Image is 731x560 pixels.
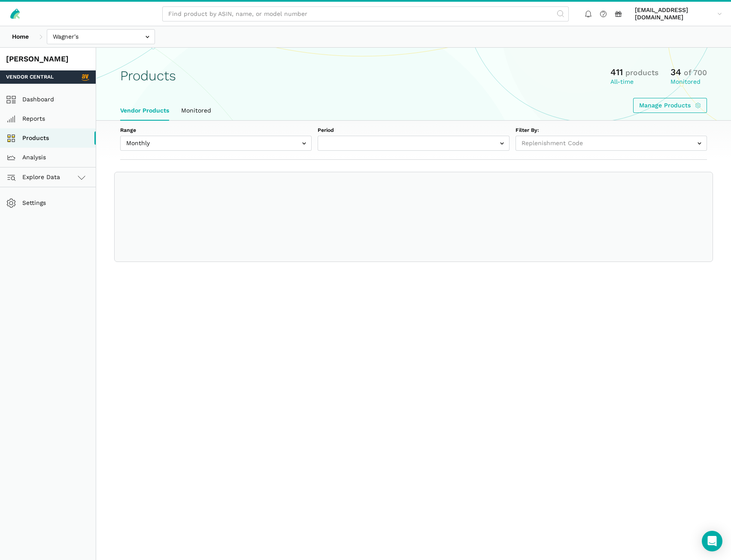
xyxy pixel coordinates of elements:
[684,68,707,77] span: of 700
[635,6,714,21] span: [EMAIL_ADDRESS][DOMAIN_NAME]
[162,6,569,21] input: Find product by ASIN, name, or model number
[318,127,509,134] label: Period
[6,29,35,44] a: Home
[610,67,623,77] span: 411
[47,29,155,44] input: Wagner's
[632,5,725,23] a: [EMAIL_ADDRESS][DOMAIN_NAME]
[6,73,54,81] span: Vendor Central
[175,101,217,121] a: Monitored
[6,54,90,64] div: [PERSON_NAME]
[120,68,176,83] h1: Products
[670,67,681,77] span: 34
[516,127,707,134] label: Filter By:
[114,101,175,121] a: Vendor Products
[9,172,60,183] span: Explore Data
[120,136,312,151] input: Monthly
[610,78,658,86] div: All-time
[670,78,707,86] div: Monitored
[702,531,722,551] div: Open Intercom Messenger
[625,68,658,77] span: products
[633,98,707,113] a: Manage Products
[120,127,312,134] label: Range
[516,136,707,151] input: Replenishment Code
